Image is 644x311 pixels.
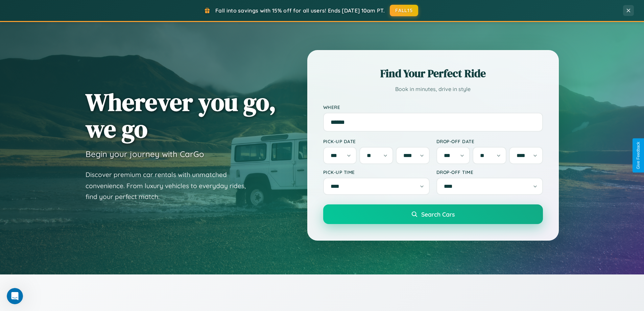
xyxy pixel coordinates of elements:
label: Drop-off Date [436,138,543,144]
h3: Begin your journey with CarGo [86,149,204,159]
h2: Find Your Perfect Ride [323,66,543,81]
p: Discover premium car rentals with unmatched convenience. From luxury vehicles to everyday rides, ... [86,169,255,202]
button: Search Cars [323,204,543,224]
p: Book in minutes, drive in style [323,84,543,94]
span: Search Cars [421,210,455,218]
button: FALL15 [390,5,418,16]
label: Pick-up Date [323,138,430,144]
div: Give Feedback [636,142,641,169]
span: Fall into savings with 15% off for all users! Ends [DATE] 10am PT. [215,7,385,14]
label: Pick-up Time [323,169,430,175]
iframe: Intercom live chat [7,288,23,304]
label: Drop-off Time [436,169,543,175]
label: Where [323,104,543,110]
h1: Wherever you go, we go [86,89,276,142]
